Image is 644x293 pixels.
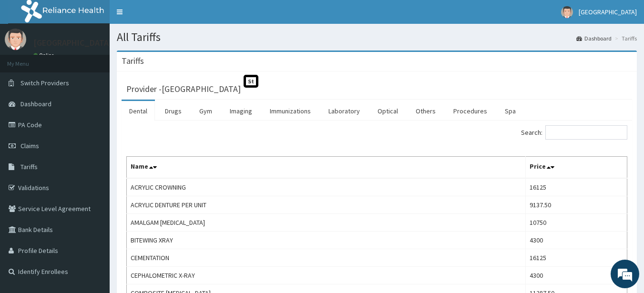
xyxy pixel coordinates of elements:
a: Online [33,52,56,59]
li: Tariffs [613,34,637,42]
a: Procedures [446,101,495,121]
a: Drugs [157,101,189,121]
span: Claims [20,141,39,150]
h3: Provider - [GEOGRAPHIC_DATA] [126,85,241,93]
a: Optical [370,101,406,121]
a: Spa [497,101,523,121]
td: 4300 [526,232,627,249]
h3: Tariffs [122,57,144,65]
td: CEMENTATION [127,249,526,267]
h1: All Tariffs [117,31,637,43]
a: Gym [192,101,220,121]
span: Switch Providers [20,79,69,87]
span: Dashboard [20,100,51,108]
td: ACRYLIC CROWNING [127,178,526,196]
span: St [244,75,258,88]
td: AMALGAM [MEDICAL_DATA] [127,214,526,232]
a: Laboratory [321,101,368,121]
a: Imaging [222,101,260,121]
th: Price [526,157,627,179]
td: CEPHALOMETRIC X-RAY [127,267,526,284]
td: 10750 [526,214,627,232]
a: Others [408,101,443,121]
input: Search: [545,125,627,140]
th: Name [127,157,526,179]
p: [GEOGRAPHIC_DATA] [33,39,112,47]
td: BITEWING XRAY [127,232,526,249]
td: 4300 [526,267,627,284]
td: ACRYLIC DENTURE PER UNIT [127,196,526,214]
label: Search: [521,125,627,140]
span: Tariffs [20,162,38,171]
td: 16125 [526,249,627,267]
img: User Image [5,29,26,50]
span: [GEOGRAPHIC_DATA] [579,8,637,16]
a: Immunizations [262,101,318,121]
img: User Image [561,6,573,18]
a: Dashboard [576,34,612,42]
td: 9137.50 [526,196,627,214]
a: Dental [122,101,155,121]
td: 16125 [526,178,627,196]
